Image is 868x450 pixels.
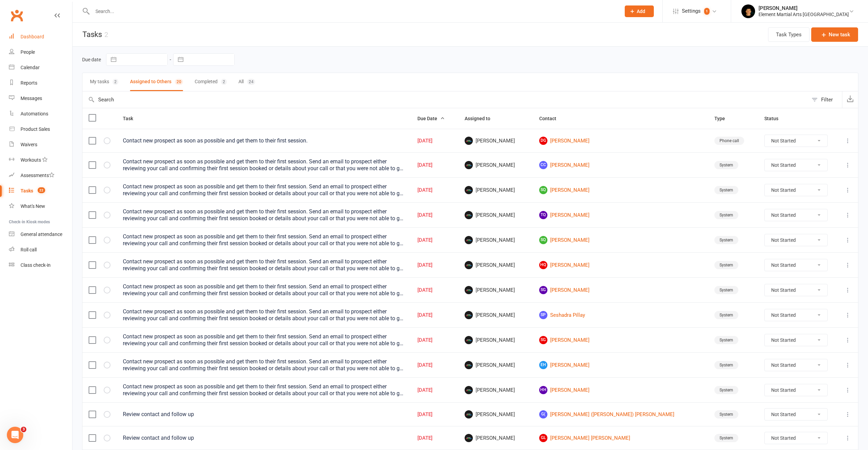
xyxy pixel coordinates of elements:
[123,158,405,172] div: Contact new prospect as soon as possible and get them to their first session. Send an email to pr...
[539,336,547,344] span: SG
[714,261,738,269] div: System
[104,30,108,39] div: 2
[539,186,547,194] span: SQ
[130,73,183,91] button: Assigned to Others20
[539,261,702,269] a: HQ[PERSON_NAME]
[21,203,45,209] div: What's New
[539,336,702,344] a: SG[PERSON_NAME]
[465,361,473,369] img: phillip Graham
[539,410,547,418] span: G(
[465,386,473,394] img: phillip Graham
[417,435,452,441] div: [DATE]
[9,137,72,152] a: Waivers
[465,386,527,394] span: [PERSON_NAME]
[539,286,702,294] a: SG[PERSON_NAME]
[539,434,702,442] a: GL[PERSON_NAME] [PERSON_NAME]
[123,183,405,197] div: Contact new prospect as soon as possible and get them to their first session. Send an email to pr...
[8,7,25,24] a: Clubworx
[539,236,702,244] a: SQ[PERSON_NAME]
[175,79,183,85] div: 20
[465,137,527,145] span: [PERSON_NAME]
[195,73,227,91] button: Completed2
[21,232,62,237] div: General attendance
[21,111,48,116] div: Automations
[9,122,72,137] a: Product Sales
[9,242,72,258] a: Roll call
[465,311,473,319] img: phillip Graham
[9,168,72,183] a: Assessments
[539,361,547,369] span: EH
[90,73,118,91] button: My tasks2
[465,236,527,244] span: [PERSON_NAME]
[123,116,141,121] span: Task
[539,211,702,219] a: TQ[PERSON_NAME]
[714,236,738,244] div: System
[714,137,744,145] div: Phone call
[539,311,547,319] span: SP
[811,27,858,42] button: New task
[82,91,808,108] input: Search
[465,410,527,418] span: [PERSON_NAME]
[465,161,527,169] span: [PERSON_NAME]
[21,126,50,132] div: Product Sales
[221,79,227,85] div: 2
[123,308,405,322] div: Contact new prospect as soon as possible and get them to their first session. Send an email to pr...
[821,96,833,104] div: Filter
[759,5,849,11] div: [PERSON_NAME]
[417,287,452,293] div: [DATE]
[9,183,72,199] a: Tasks 22
[539,311,702,319] a: SPSeshadra Pillay
[82,57,101,62] label: Due date
[539,161,702,169] a: CC[PERSON_NAME]
[123,435,405,441] div: Review contact and follow up
[714,286,738,294] div: System
[465,286,473,294] img: phillip Graham
[465,311,527,319] span: [PERSON_NAME]
[539,236,547,244] span: SQ
[625,5,654,17] button: Add
[9,152,72,168] a: Workouts
[238,73,255,91] button: All24
[417,212,452,218] div: [DATE]
[714,410,738,418] div: System
[123,114,141,123] button: Task
[714,116,733,121] span: Type
[704,8,710,15] span: 1
[465,186,527,194] span: [PERSON_NAME]
[465,361,527,369] span: [PERSON_NAME]
[465,161,473,169] img: phillip Graham
[21,96,42,101] div: Messages
[21,142,37,147] div: Waivers
[714,211,738,219] div: System
[539,137,702,145] a: DG[PERSON_NAME]
[764,116,786,121] span: Status
[539,137,547,145] span: DG
[9,227,72,242] a: General attendance kiosk mode
[417,138,452,144] div: [DATE]
[465,236,473,244] img: phillip Graham
[21,34,44,39] div: Dashboard
[465,336,527,344] span: [PERSON_NAME]
[539,114,564,123] button: Contact
[9,45,72,60] a: People
[123,233,405,247] div: Contact new prospect as soon as possible and get them to their first session. Send an email to pr...
[9,29,72,45] a: Dashboard
[465,186,473,194] img: phillip Graham
[714,434,738,442] div: System
[417,162,452,168] div: [DATE]
[465,286,527,294] span: [PERSON_NAME]
[539,434,547,442] span: GL
[539,261,547,269] span: HQ
[73,23,108,46] h1: Tasks
[9,258,72,273] a: Class kiosk mode
[465,261,473,269] img: phillip Graham
[21,188,33,193] div: Tasks
[539,211,547,219] span: TQ
[90,7,616,16] input: Search...
[417,116,445,121] span: Due Date
[465,434,473,442] img: phillip Graham
[714,114,733,123] button: Type
[21,157,41,163] div: Workouts
[21,427,26,432] span: 3
[714,336,738,344] div: System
